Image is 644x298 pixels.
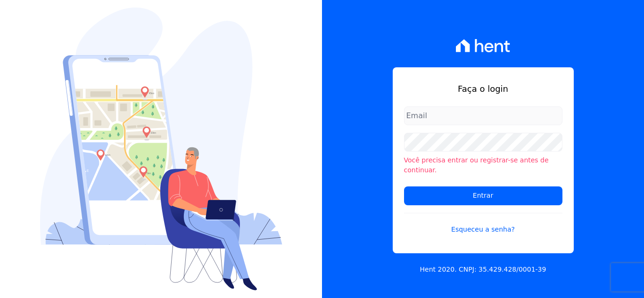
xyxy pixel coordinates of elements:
[404,82,562,95] h1: Faça o login
[404,155,562,175] li: Você precisa entrar ou registrar-se antes de continuar.
[404,106,562,125] input: Email
[404,186,562,205] input: Entrar
[420,265,546,274] p: Hent 2020. CNPJ: 35.429.428/0001-39
[404,213,562,234] a: Esqueceu a senha?
[40,8,282,290] img: Login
